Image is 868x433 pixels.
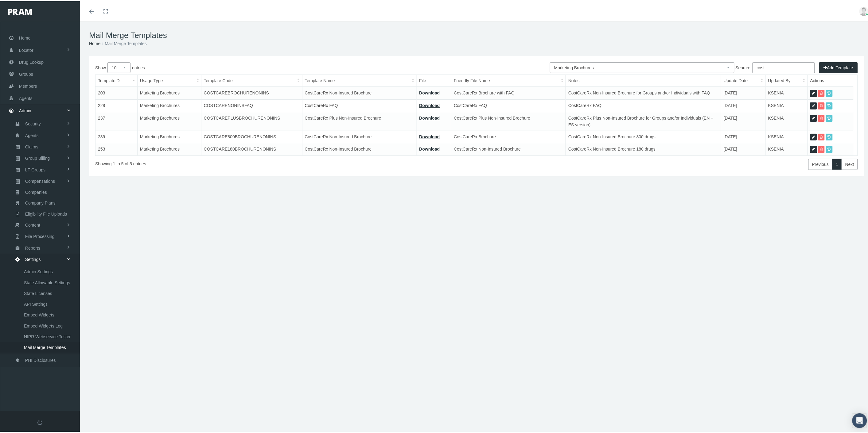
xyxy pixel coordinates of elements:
a: Delete [818,101,825,108]
td: [DATE] [721,98,766,111]
span: Agents [25,129,39,140]
th: Notes [566,74,721,86]
span: Drug Lookup [19,55,44,67]
span: Locator [19,43,33,55]
td: CostCareRx Brochure with FAQ [451,86,566,98]
td: CostCareRx Non-Insured Brochure 800 drugs [566,129,721,142]
td: CostCareRx Plus Non-Insured Brochure for Groups and/or Individuals (EN + ES version) [566,111,721,129]
a: Previous [808,158,832,169]
span: Groups [19,67,33,79]
label: Show entries [95,61,477,72]
td: [DATE] [721,111,766,129]
button: Add Template [819,61,858,72]
a: Edit [810,101,817,108]
a: Previous Versions [826,114,833,121]
a: Download [419,89,440,94]
select: Showentries [107,61,130,72]
span: Embed Widgets Log [24,320,63,330]
td: CostCareRx Non-Insured Brochure [302,142,417,154]
td: CostCareRx FAQ [451,98,566,111]
td: Marketing Brochures [137,98,201,111]
td: KSENIA [766,98,808,111]
img: PRAM_20_x_78.png [8,8,32,14]
span: Embed Widgets [24,308,54,319]
td: [DATE] [721,129,766,142]
td: CostCareRx Plus Non-Insured Brochure [451,111,566,129]
td: 237 [95,111,137,129]
li: Mail Merge Templates [100,39,147,46]
td: 203 [95,86,137,98]
span: LF Groups [25,163,45,174]
td: COSTCAREPLUSBROCHURENONINS [201,111,302,129]
td: Marketing Brochures [137,86,201,98]
span: Content [25,219,40,229]
span: Settings [25,253,41,263]
span: State Licenses [24,287,52,297]
a: Home [89,40,100,45]
td: Marketing Brochures [137,142,201,154]
a: Edit [810,114,817,121]
a: Download [419,145,440,150]
th: Friendly File Name: activate to sort column ascending [451,74,566,86]
td: CostCareRx Non-Insured Brochure 180 drugs [566,142,721,154]
a: Previous Versions [826,101,833,108]
td: Marketing Brochures [137,129,201,142]
td: 253 [95,142,137,154]
a: Delete [818,114,825,121]
td: CostCareRx Non-Insured Brochure for Groups and/or Individuals with FAQ [566,86,721,98]
a: Delete [818,89,825,96]
th: Template Code: activate to sort column ascending [201,74,302,86]
td: KSENIA [766,129,808,142]
div: Open Intercom Messenger [852,412,867,427]
td: CostCareRx Non-Insured Brochure [302,86,417,98]
a: Edit [810,145,817,152]
td: CostCareRx Plus Non-Insured Brochure [302,111,417,129]
a: Previous Versions [826,132,833,140]
td: [DATE] [721,86,766,98]
td: CostCareRx Non-Insured Brochure [451,142,566,154]
span: State Allowable Settings [24,276,70,287]
td: 228 [95,98,137,111]
td: KSENIA [766,111,808,129]
th: Template Name: activate to sort column ascending [302,74,417,86]
span: Agents [19,91,33,103]
td: COSTCAREBROCHURENONINS [201,86,302,98]
td: CostCareRx FAQ [302,98,417,111]
th: TemplateID: activate to sort column descending [95,74,137,86]
a: Download [419,102,440,107]
span: Claims [25,140,38,151]
th: Actions [808,74,854,86]
h1: Mail Merge Templates [89,29,864,39]
a: Delete [818,132,825,140]
span: Company Plans [25,197,56,207]
span: Compensations [25,175,55,185]
a: Edit [810,89,817,96]
td: KSENIA [766,86,808,98]
span: Reports [25,242,40,252]
span: Eligibility File Uploads [25,208,67,218]
a: Previous Versions [826,145,833,152]
th: Updated By: activate to sort column ascending [766,74,808,86]
span: Companies [25,186,47,196]
span: Security [25,117,41,128]
span: Members [19,79,37,91]
span: NIPR Webservice Tester [24,330,71,341]
span: Group Billing [25,152,50,162]
a: Download [419,133,440,138]
td: CostCareRx FAQ [566,98,721,111]
th: File [417,74,451,86]
td: KSENIA [766,142,808,154]
a: Edit [810,132,817,140]
td: Marketing Brochures [137,111,201,129]
input: Search: [753,61,815,72]
td: COSTCARE800BROCHURENONINS [201,129,302,142]
td: 239 [95,129,137,142]
span: File Processing [25,230,55,240]
span: Mail Merge Templates [24,341,66,351]
td: CostCareRx Non-Insured Brochure [302,129,417,142]
label: Search: [736,61,815,72]
td: COSTCARENONINSFAQ [201,98,302,111]
th: Usage Type: activate to sort column ascending [137,74,201,86]
a: Delete [818,145,825,152]
a: Download [419,114,440,119]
